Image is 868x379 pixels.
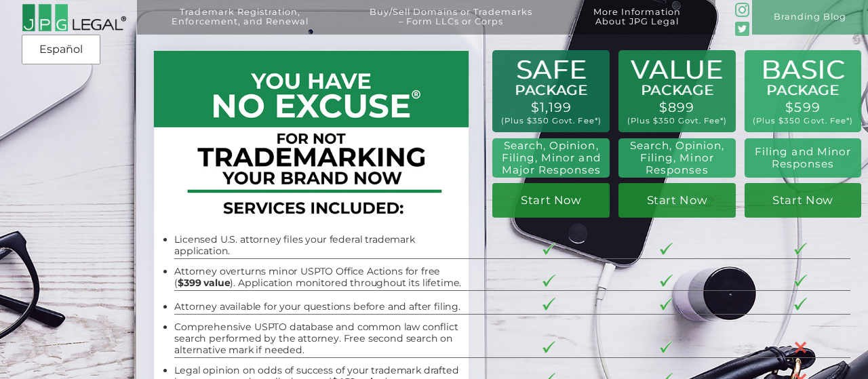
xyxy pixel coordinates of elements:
[735,22,749,36] img: Twitter_Social_Icon_Rounded_Square_Color-mid-green3-90.png
[174,234,467,256] li: Licensed U.S. attorney files your federal trademark application.
[178,277,230,289] b: $399 value
[174,321,467,355] li: Comprehensive USPTO database and common law conflict search performed by the attorney. Free secon...
[660,298,673,311] img: checkmark-border-3.png
[343,7,559,42] a: Buy/Sell Domains or Trademarks– Form LLCs or Corps
[794,243,807,256] img: checkmark-border-3.png
[146,7,334,42] a: Trademark Registration,Enforcement, and Renewal
[660,243,673,256] img: checkmark-border-3.png
[542,341,555,354] img: checkmark-border-3.png
[174,301,467,313] li: Attorney available for your questions before and after filing.
[498,140,604,176] h2: Search, Opinion, Filing, Minor and Major Responses
[492,183,610,218] a: Start Now
[568,7,707,42] a: More InformationAbout JPG Legal
[660,341,673,354] img: checkmark-border-3.png
[542,275,555,287] img: checkmark-border-3.png
[542,243,555,256] img: checkmark-border-3.png
[26,37,96,62] a: Español
[794,341,807,354] img: X-30-3.png
[794,298,807,311] img: checkmark-border-3.png
[745,183,862,218] a: Start Now
[22,3,126,32] img: 2016-logo-black-letters-3-r.png
[618,183,736,218] a: Start Now
[542,298,555,311] img: checkmark-border-3.png
[660,275,673,287] img: checkmark-border-3.png
[174,266,467,288] li: Attorney overturns minor USPTO Office Actions for free ( ). Application monitored throughout its ...
[735,3,749,17] img: glyph-logo_May2016-green3-90.png
[751,146,854,170] h2: Filing and Minor Responses
[625,140,728,176] h2: Search, Opinion, Filing, Minor Responses
[794,275,807,287] img: checkmark-border-3.png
